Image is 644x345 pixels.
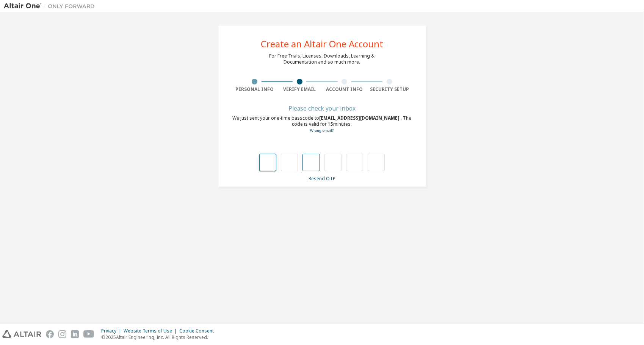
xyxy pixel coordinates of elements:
img: altair_logo.svg [2,330,41,338]
div: Cookie Consent [179,328,218,334]
a: Go back to the registration form [310,128,334,133]
div: Verify Email [277,86,322,92]
p: © 2025 Altair Engineering, Inc. All Rights Reserved. [101,334,218,340]
img: youtube.svg [83,330,94,338]
img: Altair One [4,2,99,10]
div: Personal Info [232,86,277,92]
img: instagram.svg [58,330,66,338]
span: [EMAIL_ADDRESS][DOMAIN_NAME] [320,115,401,121]
div: Website Terms of Use [124,328,179,334]
div: Account Info [322,86,367,92]
div: Privacy [101,328,124,334]
img: linkedin.svg [71,330,79,338]
a: Resend OTP [309,175,335,182]
div: For Free Trials, Licenses, Downloads, Learning & Documentation and so much more. [270,53,375,65]
div: Create an Altair One Account [261,39,383,48]
div: Please check your inbox [232,106,412,111]
div: Security Setup [367,86,412,92]
img: facebook.svg [46,330,54,338]
div: We just sent your one-time passcode to . The code is valid for 15 minutes. [232,115,412,134]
